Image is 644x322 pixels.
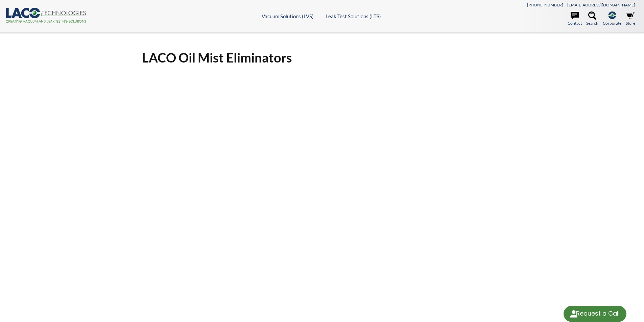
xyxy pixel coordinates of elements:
a: Contact [568,11,582,26]
a: Search [586,11,598,26]
img: round button [568,308,579,319]
a: Store [626,11,635,26]
a: [PHONE_NUMBER] [527,2,563,7]
h1: LACO Oil Mist Eliminators [142,49,502,66]
div: Request a Call [576,306,620,321]
div: Request a Call [564,306,626,322]
a: [EMAIL_ADDRESS][DOMAIN_NAME] [567,2,635,7]
a: Vacuum Solutions (LVS) [262,13,314,19]
span: Corporate [603,20,621,26]
a: Leak Test Solutions (LTS) [326,13,381,19]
